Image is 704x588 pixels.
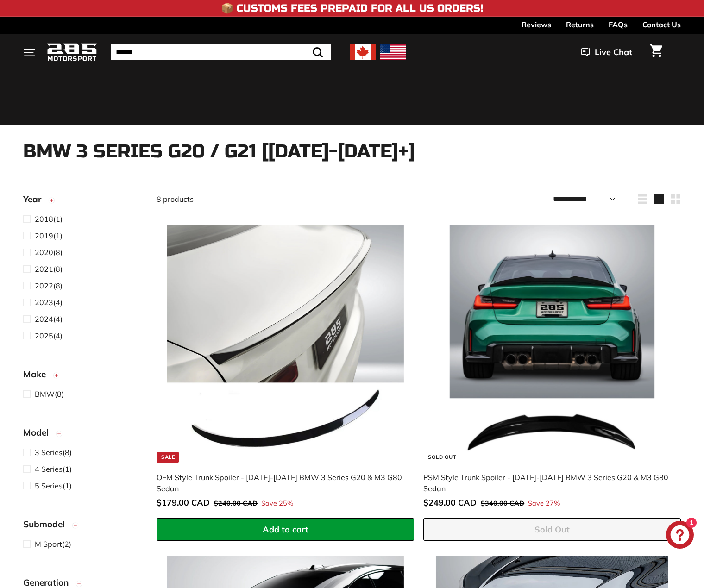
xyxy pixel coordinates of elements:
[35,298,53,307] span: 2023
[23,190,142,213] button: Year
[157,472,405,494] div: OEM Style Trunk Spoiler - [DATE]-[DATE] BMW 3 Series G20 & M3 G80 Sedan
[214,499,258,507] span: $240.00 CAD
[35,248,53,257] span: 2020
[423,518,681,541] button: Sold Out
[35,331,53,340] span: 2025
[157,518,414,541] button: Add to cart
[595,46,632,58] span: Live Chat
[221,3,483,14] h4: 📦 Customs Fees Prepaid for All US Orders!
[157,194,419,205] div: 8 products
[35,213,63,225] span: (1)
[424,452,460,463] div: Sold Out
[157,215,414,518] a: Sale OEM Style Trunk Spoiler - [DATE]-[DATE] BMW 3 Series G20 & M3 G80 Sedan Save 25%
[23,368,53,381] span: Make
[23,365,142,388] button: Make
[569,41,644,64] button: Live Chat
[35,230,63,241] span: (1)
[35,297,63,308] span: (4)
[111,44,331,60] input: Search
[642,17,681,32] a: Contact Us
[423,215,681,518] a: Sold Out PSM Style Trunk Spoiler - [DATE]-[DATE] BMW 3 Series G20 & M3 G80 Sedan Save 27%
[35,464,63,474] span: 4 Series
[157,497,210,508] span: $179.00 CAD
[23,426,56,439] span: Model
[481,499,524,507] span: $340.00 CAD
[35,264,53,274] span: 2021
[35,263,63,275] span: (8)
[35,481,63,490] span: 5 Series
[35,280,63,291] span: (8)
[35,330,63,341] span: (4)
[423,497,477,508] span: $249.00 CAD
[23,515,142,538] button: Submodel
[35,480,72,491] span: (1)
[35,388,64,400] span: (8)
[663,521,697,551] inbox-online-store-chat: Shopify online store chat
[35,448,63,457] span: 3 Series
[35,463,72,475] span: (1)
[35,447,72,458] span: (8)
[35,214,53,224] span: 2018
[35,538,71,550] span: (2)
[261,499,293,509] span: Save 25%
[522,17,551,32] a: Reviews
[35,247,63,258] span: (8)
[35,231,53,240] span: 2019
[46,42,97,63] img: Logo_285_Motorsport_areodynamics_components
[644,37,668,68] a: Cart
[23,423,142,446] button: Model
[534,524,570,535] span: Sold Out
[528,499,560,509] span: Save 27%
[157,452,179,463] div: Sale
[609,17,628,32] a: FAQs
[35,281,53,290] span: 2022
[23,193,48,206] span: Year
[23,518,72,531] span: Submodel
[23,141,681,162] h1: BMW 3 Series G20 / G21 [[DATE]-[DATE]+]
[35,314,53,324] span: 2024
[35,539,62,549] span: M Sport
[263,524,308,535] span: Add to cart
[35,389,55,399] span: BMW
[423,472,672,494] div: PSM Style Trunk Spoiler - [DATE]-[DATE] BMW 3 Series G20 & M3 G80 Sedan
[566,17,594,32] a: Returns
[35,313,63,325] span: (4)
